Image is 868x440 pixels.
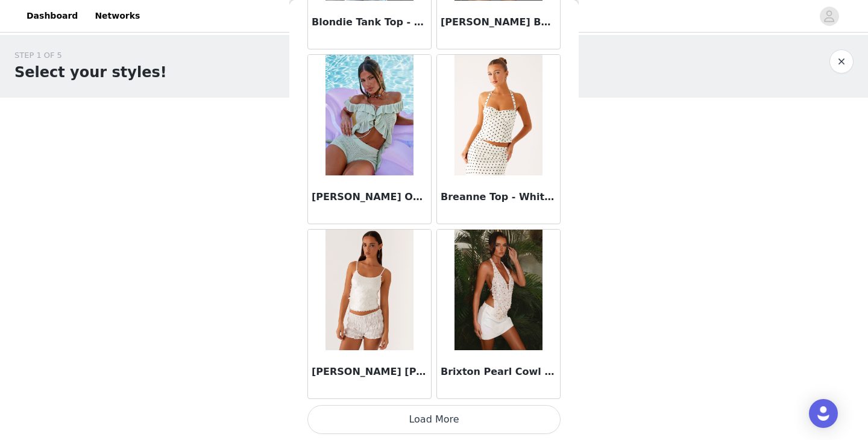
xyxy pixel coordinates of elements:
[441,365,556,379] h3: Brixton Pearl Cowl Neck Halter Top - Pearl
[87,2,147,30] a: Networks
[325,230,413,350] img: Britta Sequin Cami Top - White
[454,230,542,350] img: Brixton Pearl Cowl Neck Halter Top - Pearl
[441,190,556,204] h3: Breanne Top - White Polka Dot
[312,365,427,379] h3: [PERSON_NAME] [PERSON_NAME] Top - White
[307,405,561,434] button: Load More
[19,2,85,30] a: Dashboard
[312,190,427,204] h3: [PERSON_NAME] Off Shoulder Knit Top - Mint
[823,7,835,26] div: avatar
[312,15,427,30] h3: Blondie Tank Top - White
[441,15,556,30] h3: [PERSON_NAME] Beaded Top - Lime
[454,55,542,175] img: Breanne Top - White Polka Dot
[809,399,838,428] div: Open Intercom Messenger
[14,61,167,83] h1: Select your styles!
[14,49,167,61] div: STEP 1 OF 5
[325,55,413,175] img: Bowen Off Shoulder Knit Top - Mint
